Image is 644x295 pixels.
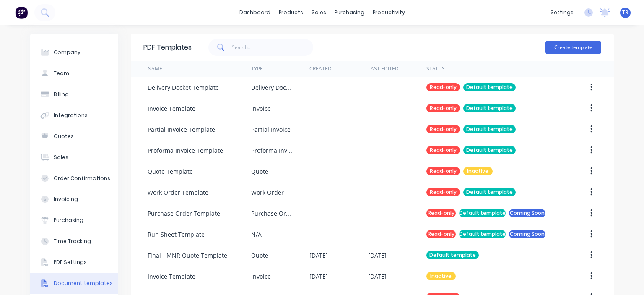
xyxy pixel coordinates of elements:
[54,49,80,56] div: Company
[622,9,628,16] span: TR
[545,41,601,54] button: Create template
[54,175,110,182] div: Order Confirmations
[54,154,68,161] div: Sales
[251,188,284,197] div: Work Order
[251,209,293,218] div: Purchase Order
[368,272,387,281] div: [DATE]
[307,6,330,19] div: sales
[30,105,118,126] button: Integrations
[251,146,293,155] div: Proforma Invoice
[251,251,268,260] div: Quote
[54,238,91,245] div: Time Tracking
[148,230,205,239] div: Run Sheet Template
[143,42,192,52] div: PDF Templates
[54,91,69,98] div: Billing
[148,167,193,176] div: Quote Template
[463,125,516,133] div: Default template
[54,217,83,224] div: Purchasing
[30,189,118,210] button: Invoicing
[426,230,456,238] div: Read-only
[426,167,460,175] div: Read-only
[54,258,87,266] div: PDF Settings
[251,272,271,281] div: Invoice
[251,167,268,176] div: Quote
[546,6,578,19] div: settings
[426,209,456,217] div: Read-only
[54,70,69,77] div: Team
[30,126,118,147] button: Quotes
[275,6,307,19] div: products
[330,6,369,19] div: purchasing
[426,146,460,154] div: Read-only
[54,279,113,287] div: Document templates
[368,251,387,260] div: [DATE]
[426,272,456,280] div: Inactive
[30,210,118,231] button: Purchasing
[148,209,220,218] div: Purchase Order Template
[463,188,516,196] div: Default template
[251,65,263,73] div: Type
[309,272,328,281] div: [DATE]
[426,251,479,259] div: Default template
[30,63,118,84] button: Team
[148,125,215,134] div: Partial Invoice Template
[369,6,409,19] div: productivity
[54,112,88,119] div: Integrations
[509,209,546,217] div: Coming Soon
[426,65,445,73] div: Status
[148,104,195,113] div: Invoice Template
[251,125,291,134] div: Partial Invoice
[148,251,227,260] div: Final - MNR Quote Template
[148,272,195,281] div: Invoice Template
[368,65,399,73] div: Last Edited
[15,6,28,19] img: Factory
[30,231,118,252] button: Time Tracking
[459,230,506,238] div: Default template
[54,133,74,140] div: Quotes
[30,147,118,168] button: Sales
[148,83,219,92] div: Delivery Docket Template
[251,230,262,239] div: N/A
[232,39,314,56] input: Search...
[148,65,162,73] div: Name
[426,125,460,133] div: Read-only
[463,83,516,91] div: Default template
[30,42,118,63] button: Company
[309,65,332,73] div: Created
[30,168,118,189] button: Order Confirmations
[148,188,208,197] div: Work Order Template
[463,104,516,112] div: Default template
[235,6,275,19] a: dashboard
[251,83,293,92] div: Delivery Docket
[251,104,271,113] div: Invoice
[54,196,78,203] div: Invoicing
[463,167,493,175] div: Inactive
[509,230,546,238] div: Coming Soon
[463,146,516,154] div: Default template
[426,188,460,196] div: Read-only
[426,83,460,91] div: Read-only
[30,252,118,273] button: PDF Settings
[426,104,460,112] div: Read-only
[459,209,506,217] div: Default template
[30,84,118,105] button: Billing
[309,251,328,260] div: [DATE]
[30,273,118,294] button: Document templates
[148,146,223,155] div: Proforma Invoice Template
